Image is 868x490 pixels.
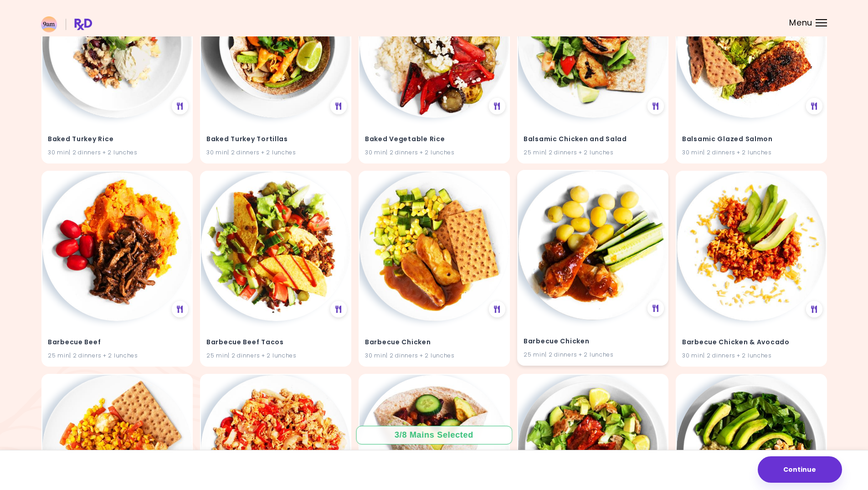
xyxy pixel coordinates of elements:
div: 25 min | 2 dinners + 2 lunches [524,350,662,359]
div: 30 min | 2 dinners + 2 lunches [365,351,503,360]
div: See Meal Plan [172,98,188,114]
div: 30 min | 2 dinners + 2 lunches [682,148,821,157]
h4: Balsamic Chicken and Salad [524,132,662,147]
h4: Baked Vegetable Rice [365,132,503,147]
div: 30 min | 2 dinners + 2 lunches [365,148,503,157]
h4: Barbecue Beef Tacos [206,335,345,349]
div: 25 min | 2 dinners + 2 lunches [48,351,186,360]
div: See Meal Plan [489,301,505,317]
button: Continue [758,456,842,483]
div: 3 / 8 Mains Selected [388,429,480,441]
div: See Meal Plan [330,98,347,114]
div: See Meal Plan [647,300,664,316]
div: See Meal Plan [647,98,664,114]
h4: Barbecue Chicken & Avocado [682,335,821,349]
div: See Meal Plan [330,301,347,317]
h4: Baked Turkey Rice [48,132,186,147]
div: See Meal Plan [806,98,822,114]
div: 30 min | 2 dinners + 2 lunches [682,351,821,360]
h4: Balsamic Glazed Salmon [682,132,821,147]
div: 25 min | 2 dinners + 2 lunches [206,351,345,360]
h4: Barbecue Beef [48,335,186,349]
div: See Meal Plan [806,301,822,317]
div: 30 min | 2 dinners + 2 lunches [48,148,186,157]
img: RxDiet [41,16,92,32]
div: 25 min | 2 dinners + 2 lunches [524,148,662,157]
h4: Barbecue Chicken [365,335,503,349]
h4: Baked Turkey Tortillas [206,132,345,147]
div: See Meal Plan [489,98,505,114]
span: Menu [789,19,812,27]
h4: Barbecue Chicken [524,334,662,348]
div: 30 min | 2 dinners + 2 lunches [206,148,345,157]
div: See Meal Plan [172,301,188,317]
